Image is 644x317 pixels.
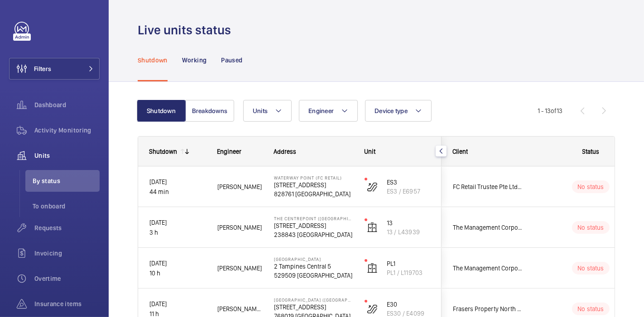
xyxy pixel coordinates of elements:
[33,202,100,211] span: To onboard
[34,223,100,232] span: Requests
[217,222,262,232] span: [PERSON_NAME]
[274,256,353,262] p: [GEOGRAPHIC_DATA]
[387,178,430,187] p: ES3
[299,100,358,122] button: Engineer
[138,22,236,38] h1: Live units status
[452,148,468,155] span: Client
[253,107,268,114] span: Units
[577,182,604,191] p: No status
[274,271,353,280] p: 529509 [GEOGRAPHIC_DATA]
[308,107,334,114] span: Engineer
[274,262,353,271] p: 2 Tampines Central 5
[34,126,100,135] span: Activity Monitoring
[9,58,100,80] button: Filters
[538,108,562,114] span: 1 - 13 13
[551,107,557,114] span: of
[274,216,353,221] p: The Centrepoint ([GEOGRAPHIC_DATA])
[274,303,353,312] p: [STREET_ADDRESS]
[274,230,353,239] p: 238843 [GEOGRAPHIC_DATA]
[217,304,262,314] span: [PERSON_NAME] [PERSON_NAME] C.
[182,56,207,65] p: Working
[34,274,100,283] span: Overtime
[274,297,353,303] p: [GEOGRAPHIC_DATA] ([GEOGRAPHIC_DATA])
[577,304,604,313] p: No status
[582,148,600,155] span: Status
[137,100,186,122] button: Shutdown
[149,268,206,278] p: 10 h
[387,227,430,237] p: 13 / L43939
[217,148,241,155] span: Engineer
[274,221,353,230] p: [STREET_ADDRESS]
[387,259,430,268] p: PL1
[387,218,430,227] p: 13
[365,100,432,122] button: Device type
[221,56,242,65] p: Paused
[274,180,353,189] p: [STREET_ADDRESS]
[364,148,431,155] div: Unit
[149,299,206,309] p: [DATE]
[185,100,234,122] button: Breakdowns
[387,187,430,196] p: ES3 / E6957
[453,304,523,314] span: Frasers Property North Gem Trustee Pte Ltd (A Trustee Manager for Frasers Property North Gem Trust)
[33,176,100,185] span: By status
[387,268,430,277] p: PL1 / L119703
[274,148,296,155] span: Address
[34,151,100,160] span: Units
[367,181,378,192] img: escalator.svg
[367,222,378,233] img: elevator.svg
[453,263,523,273] span: The Management Corporation Strata Title Plan No. 2193
[453,222,523,232] span: The Management Corporation Strata Title Plan No. 1298
[243,100,292,122] button: Units
[217,263,262,273] span: [PERSON_NAME]
[387,300,430,309] p: E30
[274,175,353,180] p: Waterway Point (FC Retail)
[367,303,378,314] img: escalator.svg
[367,263,378,274] img: elevator.svg
[149,227,206,237] p: 3 h
[217,182,262,192] span: [PERSON_NAME]
[34,64,51,73] span: Filters
[138,56,168,65] p: Shutdown
[149,148,177,155] div: Shutdown
[274,189,353,199] p: 828761 [GEOGRAPHIC_DATA]
[34,100,100,109] span: Dashboard
[149,258,206,268] p: [DATE]
[34,249,100,258] span: Invoicing
[577,264,604,273] p: No status
[149,177,206,187] p: [DATE]
[577,223,604,232] p: No status
[149,187,206,197] p: 44 min
[149,218,206,227] p: [DATE]
[453,182,523,192] span: FC Retail Trustee Pte Ltd (as Trustee Manager of Sapphire Star Trust)
[375,107,408,114] span: Device type
[34,299,100,308] span: Insurance items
